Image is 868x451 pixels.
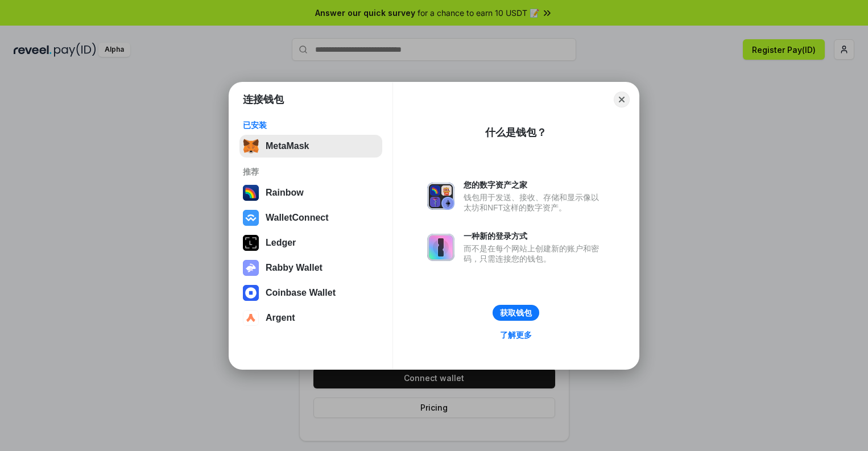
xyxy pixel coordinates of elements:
button: Ledger [239,231,382,254]
div: 而不是在每个网站上创建新的账户和密码，只需连接您的钱包。 [464,243,605,264]
div: 获取钱包 [500,308,532,318]
button: Close [614,92,630,107]
div: WalletConnect [266,213,329,223]
div: Ledger [266,238,296,248]
div: Coinbase Wallet [266,288,336,298]
button: Rabby Wallet [239,256,382,279]
div: MetaMask [266,141,309,151]
button: Argent [239,307,382,329]
div: 了解更多 [500,330,532,340]
div: 什么是钱包？ [485,126,547,139]
button: MetaMask [239,135,382,158]
h1: 连接钱包 [243,93,284,106]
div: Rainbow [266,188,304,198]
div: 一种新的登录方式 [464,231,605,241]
img: svg+xml,%3Csvg%20width%3D%2228%22%20height%3D%2228%22%20viewBox%3D%220%200%2028%2028%22%20fill%3D... [243,310,259,326]
div: Rabby Wallet [266,263,323,273]
div: 您的数字资产之家 [464,180,605,190]
div: 推荐 [243,167,379,177]
button: 获取钱包 [493,305,539,321]
img: svg+xml,%3Csvg%20xmlns%3D%22http%3A%2F%2Fwww.w3.org%2F2000%2Fsvg%22%20fill%3D%22none%22%20viewBox... [243,260,259,276]
img: svg+xml,%3Csvg%20fill%3D%22none%22%20height%3D%2233%22%20viewBox%3D%220%200%2035%2033%22%20width%... [243,138,259,154]
img: svg+xml,%3Csvg%20width%3D%22120%22%20height%3D%22120%22%20viewBox%3D%220%200%20120%20120%22%20fil... [243,185,259,201]
div: Argent [266,313,295,323]
a: 了解更多 [493,328,539,342]
button: Coinbase Wallet [239,282,382,304]
img: svg+xml,%3Csvg%20width%3D%2228%22%20height%3D%2228%22%20viewBox%3D%220%200%2028%2028%22%20fill%3D... [243,285,259,301]
div: 已安装 [243,120,379,130]
img: svg+xml,%3Csvg%20xmlns%3D%22http%3A%2F%2Fwww.w3.org%2F2000%2Fsvg%22%20fill%3D%22none%22%20viewBox... [427,234,454,261]
img: svg+xml,%3Csvg%20width%3D%2228%22%20height%3D%2228%22%20viewBox%3D%220%200%2028%2028%22%20fill%3D... [243,210,259,226]
img: svg+xml,%3Csvg%20xmlns%3D%22http%3A%2F%2Fwww.w3.org%2F2000%2Fsvg%22%20fill%3D%22none%22%20viewBox... [427,183,454,210]
div: 钱包用于发送、接收、存储和显示像以太坊和NFT这样的数字资产。 [464,192,605,213]
img: svg+xml,%3Csvg%20xmlns%3D%22http%3A%2F%2Fwww.w3.org%2F2000%2Fsvg%22%20width%3D%2228%22%20height%3... [243,235,259,251]
button: WalletConnect [239,206,382,229]
button: Rainbow [239,181,382,204]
